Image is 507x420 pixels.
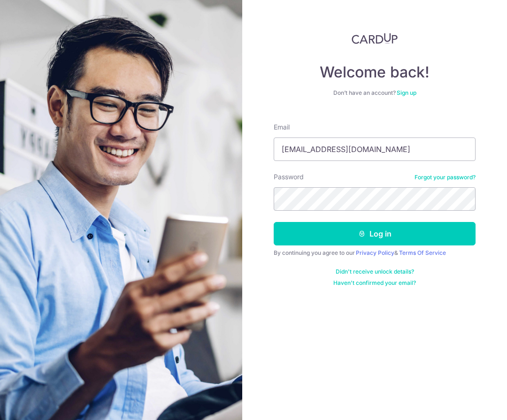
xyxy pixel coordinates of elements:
button: Log in [274,222,476,245]
div: Don’t have an account? [274,89,476,97]
label: Password [274,172,304,182]
label: Email [274,122,290,132]
a: Haven't confirmed your email? [333,279,416,287]
img: CardUp Logo [352,33,398,44]
a: Privacy Policy [356,249,394,256]
a: Didn't receive unlock details? [336,268,414,275]
h4: Welcome back! [274,63,476,82]
a: Sign up [397,89,416,96]
a: Terms Of Service [399,249,446,256]
div: By continuing you agree to our & [274,249,476,257]
a: Forgot your password? [415,174,476,181]
input: Enter your Email [274,137,476,161]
